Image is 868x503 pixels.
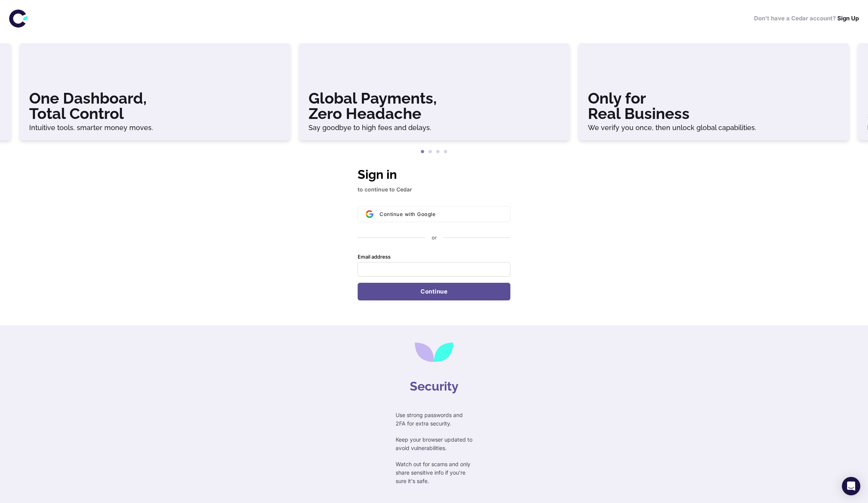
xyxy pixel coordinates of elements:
[434,148,442,156] button: 3
[426,148,434,156] button: 2
[396,460,472,485] p: Watch out for scams and only share sensitive info if you're sure it's safe.
[588,124,840,131] h6: We verify you once, then unlock global capabilities.
[432,234,437,241] p: or
[29,91,281,121] h3: One Dashboard, Total Control
[380,211,436,217] span: Continue with Google
[358,165,510,184] h1: Sign in
[837,15,859,22] a: Sign Up
[358,283,510,300] button: Continue
[358,185,510,194] p: to continue to Cedar
[588,91,840,121] h3: Only for Real Business
[419,148,426,156] button: 1
[309,91,560,121] h3: Global Payments, Zero Headache
[309,124,560,131] h6: Say goodbye to high fees and delays.
[442,148,449,156] button: 4
[410,377,459,396] h4: Security
[754,14,859,23] h6: Don’t have a Cedar account?
[396,435,472,452] p: Keep your browser updated to avoid vulnerabilities.
[29,124,281,131] h6: Intuitive tools, smarter money moves.
[358,206,510,222] button: Sign in with GoogleContinue with Google
[366,210,373,218] img: Sign in with Google
[358,254,391,261] label: Email address
[396,411,472,428] p: Use strong passwords and 2FA for extra security.
[842,477,860,495] div: Open Intercom Messenger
